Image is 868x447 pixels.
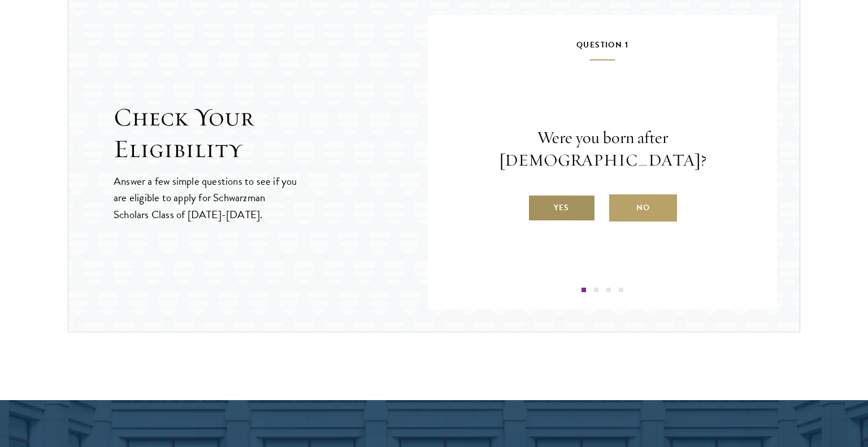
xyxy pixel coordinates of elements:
[462,38,743,60] h5: Question 1
[462,127,743,172] p: Were you born after [DEMOGRAPHIC_DATA]?
[114,102,428,165] h2: Check Your Eligibility
[528,194,596,222] label: Yes
[114,173,298,222] p: Answer a few simple questions to see if you are eligible to apply for Schwarzman Scholars Class o...
[609,194,677,222] label: No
